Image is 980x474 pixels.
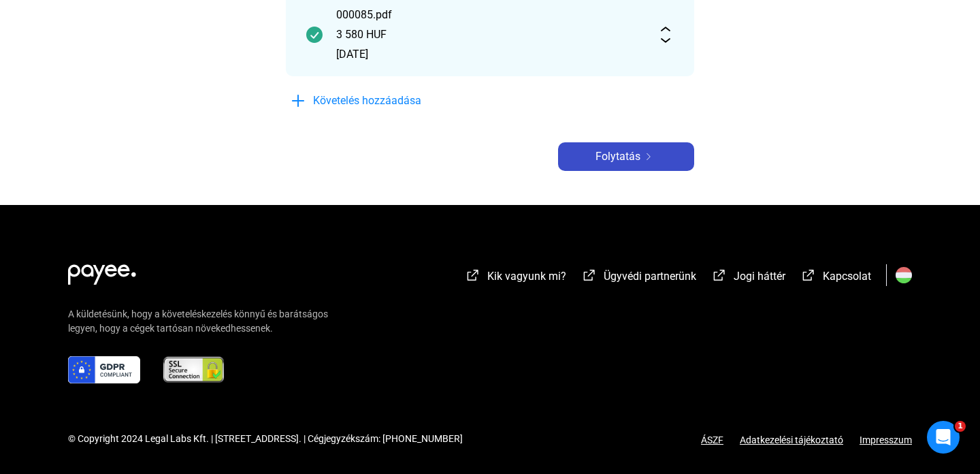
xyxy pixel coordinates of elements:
[595,148,640,165] span: Folytatás
[711,268,728,282] img: external-link-white
[63,115,261,145] div: sajnos nem lehet feltölteni a számlát
[800,268,817,282] img: external-link-white
[290,93,306,109] img: plus-blue
[581,268,598,282] img: external-link-white
[68,356,140,383] img: gdpr
[465,272,566,285] a: external-link-whiteKik vagyunk mi?
[182,186,250,201] a: 000085.pdf
[66,5,212,27] h1: Payee | Villámgyors jogi lépések
[11,178,261,225] div: Pál szerint…
[313,93,421,109] span: Követelés hozzáadása
[77,27,128,40] p: Néhány óra
[12,334,261,358] textarea: Üzenet…
[823,270,871,283] span: Kapcsolat
[723,434,860,445] a: Adatkezelési tájékoztató
[711,272,785,285] a: external-link-whiteJogi háttér
[336,46,644,63] div: [DATE]
[195,186,250,200] div: 000085.pdf
[239,10,263,34] div: Bezárás
[640,153,657,160] img: arrow-right-white
[860,434,912,445] a: Impresszum
[21,363,32,374] button: Emojiválasztó
[800,272,871,285] a: external-link-whiteKapcsolat
[171,178,261,209] div: 000085.pdf
[65,363,76,374] button: Csatolmány feltöltése
[233,358,255,379] button: Üzenet küldése…
[74,123,250,137] div: sajnos nem lehet feltölteni a számlát
[336,7,644,23] div: 000085.pdf
[11,115,261,146] div: Pál szerint…
[955,421,966,432] span: 1
[9,10,35,35] button: go back
[286,86,490,115] button: plus-blueKövetelés hozzáadása
[581,272,696,285] a: external-link-whiteÜgyvédi partnerünk
[162,356,225,383] img: ssl
[68,257,136,285] img: white-payee-white-dot.svg
[213,10,239,35] button: Főoldal
[43,363,54,374] button: GIF-választó
[701,434,723,445] a: ÁSZF
[734,270,785,283] span: Jogi háttér
[927,421,960,454] iframe: Intercom live chat
[604,270,696,283] span: Ügyvédi partnerünk
[86,363,97,374] button: Start recording
[114,146,261,176] div: eddig nem volt ezzel gond
[39,12,61,33] img: Profile image for Gréta
[68,432,463,446] div: © Copyright 2024 Legal Labs Kft. | [STREET_ADDRESS]. | Cégjegyzékszám: [PHONE_NUMBER]
[125,155,250,168] div: eddig nem volt ezzel gond
[465,268,481,282] img: external-link-white
[487,270,566,283] span: Kik vagyunk mi?
[558,142,694,171] button: Folytatásarrow-right-white
[11,146,261,178] div: Pál szerint…
[896,267,912,283] img: HU.svg
[657,27,674,43] img: expand
[336,27,644,43] div: 3 580 HUF
[306,27,323,43] img: checkmark-darker-green-circle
